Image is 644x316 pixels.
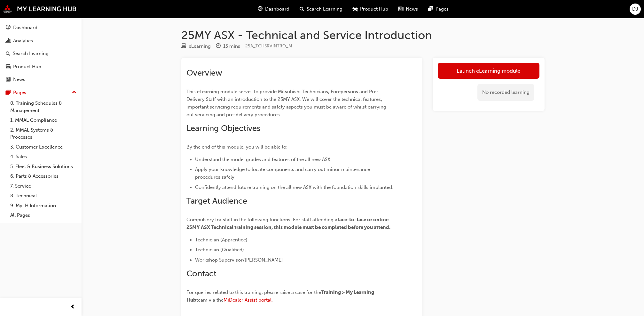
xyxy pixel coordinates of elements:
a: 6. Parts & Accessories [8,171,79,181]
span: guage-icon [6,25,11,31]
a: Search Learning [3,48,79,60]
div: Type [181,42,211,50]
span: search-icon [6,51,10,57]
span: clock-icon [216,44,221,49]
span: Learning Objectives [186,123,260,133]
span: Overview [186,68,222,78]
span: team via the [196,297,224,303]
span: Confidently attend future training on the all new ASX with the foundation skills implanted. [195,184,393,190]
div: Dashboard [13,24,37,31]
div: Product Hub [13,63,41,70]
span: Pages [436,5,449,13]
a: 4. Sales [8,152,79,162]
a: search-iconSearch Learning [295,3,348,16]
span: up-icon [72,88,76,97]
span: prev-icon [70,303,75,311]
a: News [3,74,79,85]
span: news-icon [398,5,403,13]
span: news-icon [6,77,11,83]
span: Technician (Apprentice) [195,237,247,243]
button: Pages [3,87,79,99]
span: Compulsory for staff in the following functions. For staff attending a [186,217,337,223]
span: pages-icon [6,90,11,96]
a: 0. Training Schedules & Management [8,98,79,115]
a: Dashboard [3,22,79,34]
div: Analytics [13,37,33,45]
a: All Pages [8,210,79,220]
span: Learning resource code [245,43,292,49]
div: Search Learning [13,50,49,57]
img: mmal [3,5,77,13]
a: Analytics [3,35,79,47]
span: search-icon [300,5,304,13]
span: Dashboard [265,5,289,13]
a: 8. Technical [8,191,79,201]
span: Contact [186,269,216,279]
span: learningResourceType_ELEARNING-icon [181,44,186,49]
a: car-iconProduct Hub [348,3,393,16]
h1: 25MY ASX - Technical and Service Introduction [181,28,545,42]
a: Product Hub [3,61,79,73]
a: 5. Fleet & Business Solutions [8,162,79,172]
div: Pages [13,89,26,96]
div: News [13,76,25,83]
a: pages-iconPages [423,3,454,16]
span: car-icon [6,64,11,70]
span: By the end of this module, you will be able to: [186,144,287,150]
span: car-icon [353,5,357,13]
span: chart-icon [6,38,11,44]
span: Understand the model grades and features of the all new ASX [195,157,330,162]
span: Search Learning [307,5,342,13]
span: Apply your knowledge to locate components and carry out minor maintenance procedures safely [195,166,371,180]
a: 9. MyLH Information [8,201,79,211]
span: Product Hub [360,5,388,13]
a: 7. Service [8,181,79,191]
div: eLearning [189,43,211,50]
span: Technician (Qualified) [195,247,244,253]
span: guage-icon [258,5,263,13]
span: . [271,297,273,303]
a: guage-iconDashboard [253,3,295,16]
span: News [406,5,418,13]
div: No recorded learning [477,84,534,101]
button: DJ [630,4,641,15]
span: This eLearning module serves to provide Mitsubishi Technicians, Forepersons and Pre-Delivery Staf... [186,89,388,117]
span: Target Audience [186,196,247,206]
button: DashboardAnalyticsSearch LearningProduct HubNews [3,20,79,87]
a: Launch eLearning module [438,63,539,79]
a: 1. MMAL Compliance [8,115,79,125]
span: For queries related to this training, please raise a case for the [186,289,321,295]
a: MiDealer Assist portal [224,297,271,303]
span: Workshop Supervisor/[PERSON_NAME] [195,257,283,263]
a: 2. MMAL Systems & Processes [8,125,79,142]
div: 15 mins [223,43,240,50]
span: face-to-face or online 25MY ASX Technical training session, this module must be completed before ... [186,217,390,230]
div: Duration [216,42,240,50]
a: 3. Customer Excellence [8,142,79,152]
span: Training > My Learning Hub [186,289,375,303]
span: pages-icon [428,5,433,13]
span: DJ [632,5,638,13]
a: news-iconNews [393,3,423,16]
